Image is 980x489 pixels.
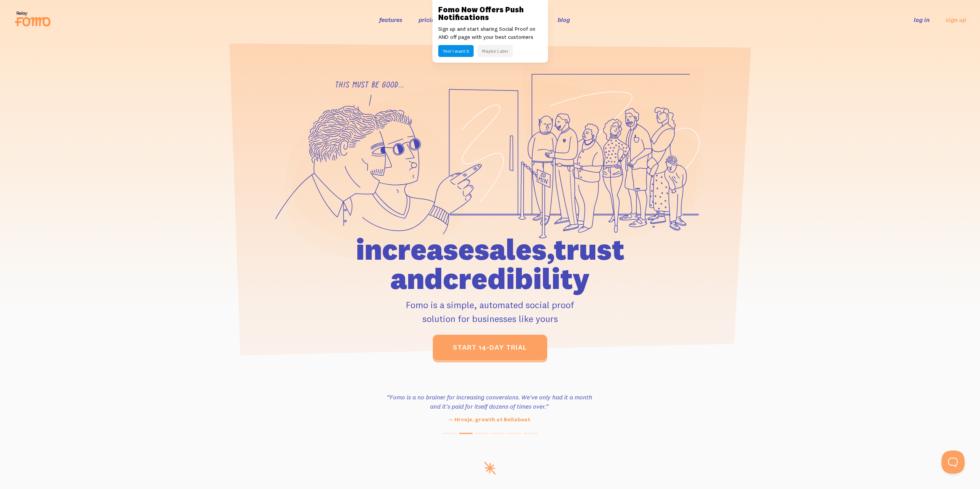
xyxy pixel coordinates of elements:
a: log in [914,16,930,23]
h3: “Fomo is a no brainer for increasing conversions. We've only had it a month and it's paid for its... [384,392,595,411]
button: Maybe Later [477,45,513,57]
a: start 14-day trial [433,335,547,360]
a: sign up [946,16,966,24]
button: Yes! I want it [438,45,474,57]
iframe: Help Scout Beacon - Open [941,451,965,474]
p: Fomo is a simple, automated social proof solution for businesses like yours [312,298,668,325]
h3: Fomo Now Offers Push Notifications [438,6,542,21]
a: features [379,16,402,23]
h1: increase sales, trust and credibility [312,235,668,293]
p: — Hrvoje, growth at Bellabeat [384,416,595,424]
a: blog [558,16,570,23]
p: Sign up and start sharing Social Proof on AND off page with your best customers [438,25,542,41]
a: pricing [419,16,438,23]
